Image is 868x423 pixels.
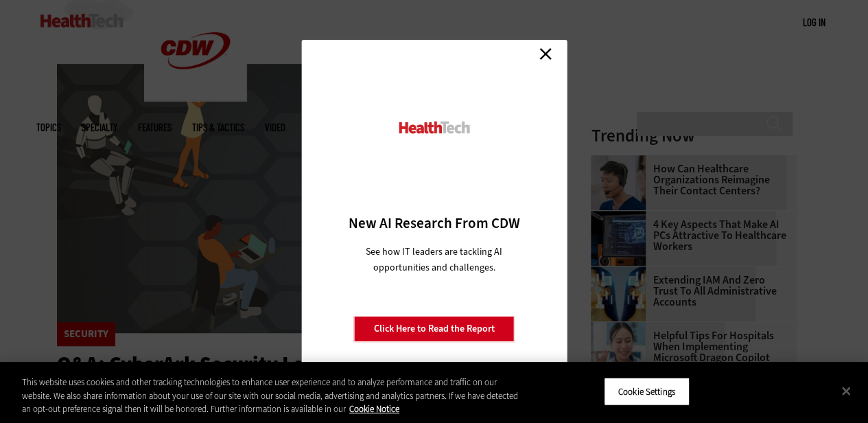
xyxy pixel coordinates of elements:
button: Close [831,376,861,406]
button: Cookie Settings [604,377,690,406]
a: Click Here to Read the Report [354,316,515,342]
h3: New AI Research From CDW [325,214,543,233]
a: Close [535,43,556,64]
a: More information about your privacy [349,403,399,415]
div: This website uses cookies and other tracking technologies to enhance user experience and to analy... [22,376,521,416]
p: See how IT leaders are tackling AI opportunities and challenges. [349,244,519,275]
img: HealthTech_0.png [397,120,471,135]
